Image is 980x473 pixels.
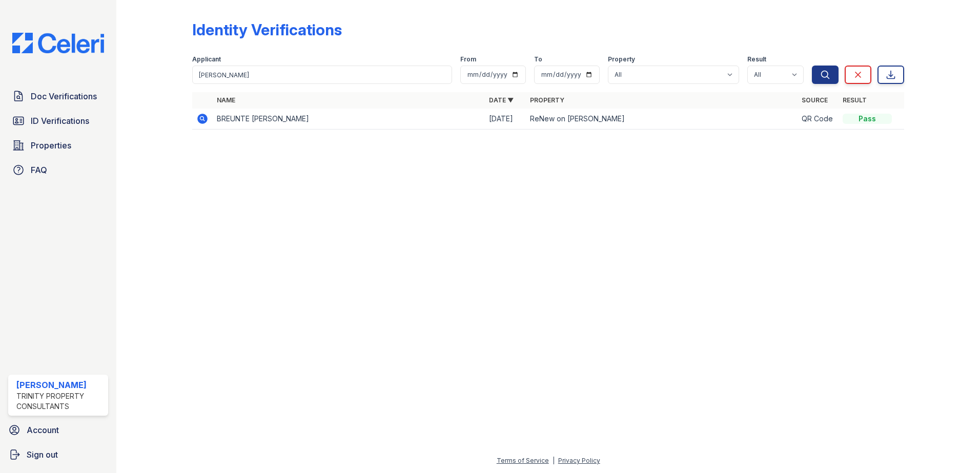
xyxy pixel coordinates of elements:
a: Result [843,96,867,104]
div: [PERSON_NAME] [16,379,104,391]
span: Account [27,424,59,436]
a: Sign out [4,444,112,465]
div: Pass [843,114,892,124]
a: Property [530,96,564,104]
a: Properties [8,135,108,156]
label: Property [608,55,635,63]
label: Applicant [192,55,221,63]
td: ReNew on [PERSON_NAME] [526,109,798,130]
a: Date ▼ [489,96,514,104]
span: Sign out [27,448,58,461]
a: ID Verifications [8,111,108,131]
a: Doc Verifications [8,86,108,106]
td: BREUNTE [PERSON_NAME] [213,109,485,130]
a: Terms of Service [497,457,549,464]
td: [DATE] [485,109,526,130]
span: ID Verifications [31,115,89,127]
a: Source [802,96,828,104]
img: CE_Logo_Blue-a8612792a0a2168367f1c8372b55b34899dd931a85d93a1a3d3e32e68fde9ad4.png [4,33,112,53]
span: FAQ [31,164,47,176]
label: Result [747,55,766,63]
div: Identity Verifications [192,20,342,39]
label: From [460,55,476,63]
label: To [534,55,542,63]
a: Name [217,96,235,104]
span: Doc Verifications [31,90,97,102]
a: Account [4,420,112,440]
span: Properties [31,139,71,152]
input: Search by name or phone number [192,66,452,84]
div: Trinity Property Consultants [16,391,104,412]
a: FAQ [8,160,108,180]
a: Privacy Policy [558,457,600,464]
td: QR Code [798,109,839,130]
div: | [553,457,555,464]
